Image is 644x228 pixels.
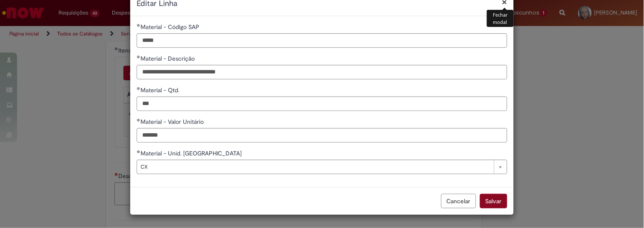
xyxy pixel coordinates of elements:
[141,86,181,94] span: Material - Qtd.
[141,160,490,174] span: CX
[141,55,196,62] span: Material - Descrição
[141,118,205,126] span: Material - Valor Unitário
[137,150,141,153] span: Obrigatório Preenchido
[137,87,141,90] span: Obrigatório Preenchido
[441,194,476,208] button: Cancelar
[137,118,141,122] span: Obrigatório Preenchido
[137,96,507,111] input: Material - Qtd.
[137,65,507,79] input: Material - Descrição
[137,23,141,27] span: Obrigatório Preenchido
[137,128,507,143] input: Material - Valor Unitário
[141,23,201,31] span: Material - Código SAP
[487,10,514,27] div: Fechar modal
[137,55,141,58] span: Obrigatório Preenchido
[141,149,243,157] span: Material - Unid. [GEOGRAPHIC_DATA]
[480,194,507,208] button: Salvar
[137,33,507,48] input: Material - Código SAP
